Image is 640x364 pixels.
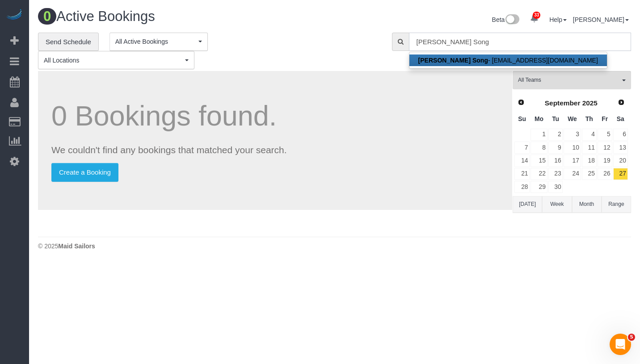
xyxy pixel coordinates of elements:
a: 18 [582,155,597,167]
span: Monday [535,115,543,122]
span: All Locations [44,56,183,65]
a: [PERSON_NAME] [573,16,629,23]
span: September [545,99,581,107]
span: 2025 [582,99,598,107]
a: 28 [514,181,530,193]
a: 24 [564,168,581,180]
a: 23 [548,168,563,180]
a: Help [549,16,567,23]
span: 33 [533,12,540,19]
div: © 2025 [38,242,631,251]
strong: [PERSON_NAME] Song [418,57,488,64]
strong: Maid Sailors [58,243,95,250]
button: All Teams [513,71,631,89]
a: 19 [598,155,612,167]
button: Range [602,196,631,213]
h1: 0 Bookings found. [51,100,499,131]
span: Sunday [518,115,526,122]
a: 10 [564,142,581,154]
a: 27 [613,168,628,180]
a: 3 [564,129,581,141]
a: 30 [548,181,563,193]
a: 21 [514,168,530,180]
button: Month [572,196,602,213]
iframe: Intercom live chat [610,334,631,355]
span: 5 [628,334,635,341]
a: 16 [548,155,563,167]
span: Friday [602,115,608,122]
span: 0 [38,8,56,25]
a: 33 [526,9,543,29]
a: Create a Booking [51,163,118,182]
a: Send Schedule [38,33,99,51]
button: Week [542,196,572,213]
span: All Teams [518,76,620,84]
a: 5 [598,129,612,141]
input: Enter the first 3 letters of the name to search [409,33,631,51]
a: Prev [515,96,527,109]
a: 26 [598,168,612,180]
a: 12 [598,142,612,154]
a: Next [615,96,627,109]
img: Automaid Logo [5,9,23,21]
p: We couldn't find any bookings that matched your search. [51,143,499,156]
ol: All Teams [513,71,631,85]
a: 11 [582,142,597,154]
span: Thursday [585,115,593,122]
span: Tuesday [552,115,559,122]
a: 25 [582,168,597,180]
button: [DATE] [513,196,542,213]
a: 6 [613,129,628,141]
a: 7 [514,142,530,154]
h1: Active Bookings [38,9,328,24]
a: 20 [613,155,628,167]
span: All Active Bookings [115,37,196,46]
span: Prev [518,99,525,106]
a: Beta [492,16,520,23]
a: 22 [531,168,547,180]
a: 9 [548,142,563,154]
a: [PERSON_NAME] Song- [EMAIL_ADDRESS][DOMAIN_NAME] [409,54,607,66]
a: 2 [548,129,563,141]
button: All Locations [38,51,194,69]
span: Next [618,99,625,106]
a: 13 [613,142,628,154]
a: 15 [531,155,547,167]
a: 14 [514,155,530,167]
button: All Active Bookings [109,33,208,51]
a: 17 [564,155,581,167]
a: 4 [582,129,597,141]
a: 29 [531,181,547,193]
a: 1 [531,129,547,141]
img: New interface [505,14,519,26]
span: Saturday [617,115,624,122]
span: Wednesday [568,115,577,122]
a: 8 [531,142,547,154]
